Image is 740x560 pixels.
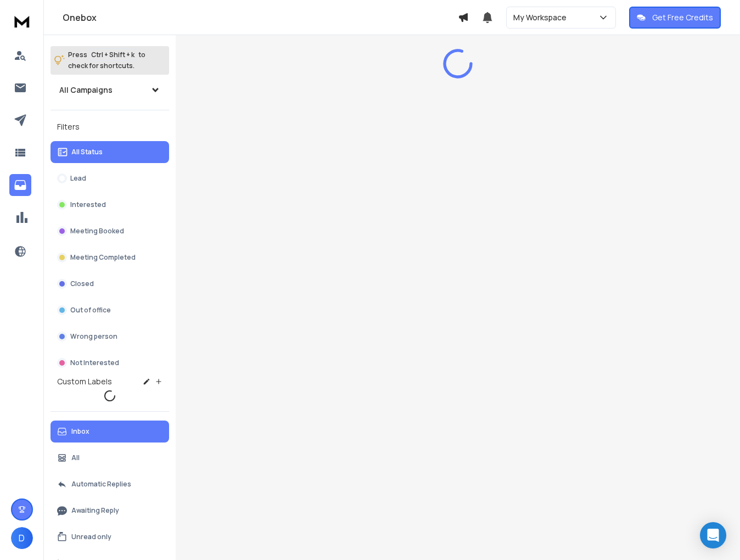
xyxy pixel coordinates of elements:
[513,12,571,23] p: My Workspace
[11,527,33,549] button: D
[700,522,726,548] div: Open Intercom Messenger
[629,7,721,29] button: Get Free Credits
[652,12,713,23] p: Get Free Credits
[11,11,33,31] img: logo
[63,11,458,24] h1: Onebox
